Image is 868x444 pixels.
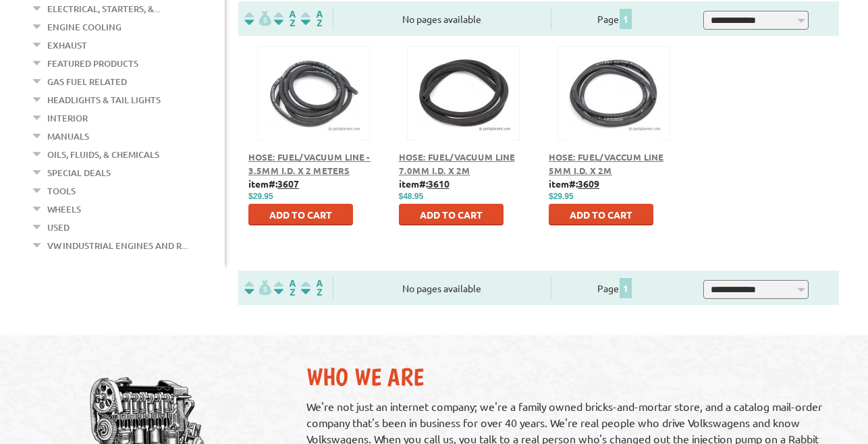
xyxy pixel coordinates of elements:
[47,36,87,54] a: Exhaust
[248,151,371,176] a: Hose: Fuel/Vacuum Line - 3.5mm I.D. x 2 meters
[47,164,111,182] a: Special Deals
[271,280,298,296] img: Sort by Headline
[277,177,299,190] u: 3607
[298,280,325,296] img: Sort by Sales Rank
[248,192,273,201] span: $29.95
[399,151,515,176] a: Hose: Fuel/Vacuum Line 7.0mm I.D. x 2m
[47,109,88,127] a: Interior
[549,192,574,201] span: $29.95
[570,209,632,221] span: Add to Cart
[47,219,70,236] a: Used
[298,11,325,26] img: Sort by Sales Rank
[248,177,299,190] b: item#:
[420,209,483,221] span: Add to Cart
[333,281,551,296] div: No pages available
[269,209,332,221] span: Add to Cart
[271,11,298,26] img: Sort by Headline
[549,151,663,176] a: Hose: Fuel/Vaccum Line 5mm I.D. x 2m
[244,280,271,296] img: filterpricelow.svg
[248,204,353,225] button: Add to Cart
[47,91,161,109] a: Headlights & Tail Lights
[47,128,89,145] a: Manuals
[47,73,127,90] a: Gas Fuel Related
[244,11,271,26] img: filterpricelow.svg
[549,177,599,190] b: item#:
[578,177,599,190] u: 3609
[47,146,159,163] a: Oils, Fluids, & Chemicals
[47,18,121,36] a: Engine Cooling
[549,204,653,225] button: Add to Cart
[551,7,680,30] div: Page
[551,277,680,299] div: Page
[428,177,450,190] u: 3610
[620,278,632,298] span: 1
[306,362,838,391] h2: Who We Are
[47,182,76,200] a: Tools
[333,12,551,26] div: No pages available
[47,55,138,72] a: Featured Products
[399,204,504,225] button: Add to Cart
[399,177,450,190] b: item#:
[620,9,632,29] span: 1
[47,200,81,218] a: Wheels
[47,237,188,254] a: VW Industrial Engines and R...
[399,192,424,201] span: $48.95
